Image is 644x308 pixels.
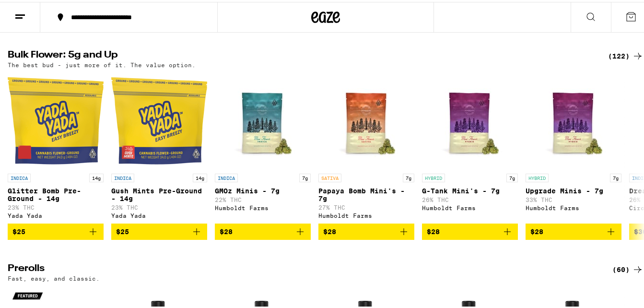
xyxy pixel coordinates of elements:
[422,203,518,209] div: Humboldt Farms
[12,226,25,234] span: $25
[6,7,69,14] span: Hi. Need any help?
[422,185,518,193] p: G-Tank Mini's - 7g
[526,185,621,193] p: Upgrade Minis - 7g
[526,172,549,180] p: HYBRID
[111,71,207,222] a: Open page for Gush Mints Pre-Ground - 14g from Yada Yada
[8,222,104,238] button: Add to bag
[526,71,621,222] a: Open page for Upgrade Minis - 7g from Humboldt Farms
[8,60,196,66] p: The best bud - just more of it. The value option.
[8,48,597,60] h2: Bulk Flower: 5g and Up
[403,172,414,180] p: 7g
[8,273,100,280] p: Fast, easy, and classic.
[111,185,207,201] p: Gush Mints Pre-Ground - 14g
[318,222,414,238] button: Add to bag
[8,71,104,222] a: Open page for Glitter Bomb Pre-Ground - 14g from Yada Yada
[530,226,543,234] span: $28
[318,172,341,180] p: SATIVA
[610,172,621,180] p: 7g
[422,71,518,222] a: Open page for G-Tank Mini's - 7g from Humboldt Farms
[111,172,134,180] p: INDICA
[422,172,445,180] p: HYBRID
[8,185,104,201] p: Glitter Bomb Pre-Ground - 14g
[318,71,414,167] img: Humboldt Farms - Papaya Bomb Mini's - 7g
[89,172,104,180] p: 14g
[215,203,311,209] div: Humboldt Farms
[612,262,644,273] a: (60)
[422,195,518,201] p: 26% THC
[111,71,207,167] img: Yada Yada - Gush Mints Pre-Ground - 14g
[111,202,207,209] p: 23% THC
[427,226,440,234] span: $28
[318,202,414,209] p: 27% THC
[8,211,104,217] div: Yada Yada
[8,172,31,180] p: INDICA
[526,203,621,209] div: Humboldt Farms
[215,222,311,238] button: Add to bag
[215,195,311,201] p: 22% THC
[318,211,414,217] div: Humboldt Farms
[318,185,414,201] p: Papaya Bomb Mini's - 7g
[422,71,518,167] img: Humboldt Farms - G-Tank Mini's - 7g
[215,71,311,222] a: Open page for GMOz Minis - 7g from Humboldt Farms
[422,222,518,238] button: Add to bag
[8,71,104,167] img: Yada Yada - Glitter Bomb Pre-Ground - 14g
[215,71,311,167] img: Humboldt Farms - GMOz Minis - 7g
[111,211,207,217] div: Yada Yada
[323,226,336,234] span: $28
[318,71,414,222] a: Open page for Papaya Bomb Mini's - 7g from Humboldt Farms
[526,195,621,201] p: 33% THC
[8,262,597,273] h2: Prerolls
[8,202,104,209] p: 23% THC
[299,172,311,180] p: 7g
[193,172,207,180] p: 14g
[526,71,621,167] img: Humboldt Farms - Upgrade Minis - 7g
[526,222,621,238] button: Add to bag
[608,48,644,60] a: (122)
[116,226,129,234] span: $25
[111,222,207,238] button: Add to bag
[215,172,238,180] p: INDICA
[215,185,311,193] p: GMOz Minis - 7g
[506,172,518,180] p: 7g
[220,226,233,234] span: $28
